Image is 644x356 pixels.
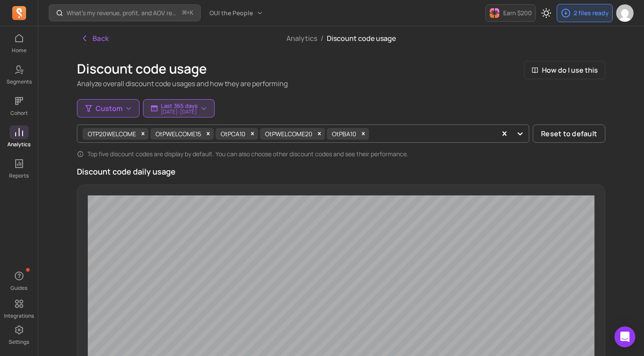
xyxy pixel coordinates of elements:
div: OtPCA10 [218,128,247,140]
p: What’s my revenue, profit, and AOV recently? [66,9,179,17]
div: Remove OTP20WELCOME [137,128,149,140]
button: Back [77,30,113,47]
p: Analyze overall discount code usages and how they are performing [77,78,288,89]
div: Remove OtPWELCOME20 [314,128,325,140]
button: Custom [77,99,139,118]
div: Remove OtPCA10 [247,128,258,140]
p: Home [12,47,27,54]
div: Open Intercom Messenger [614,326,635,347]
kbd: K [190,10,193,17]
button: Reset to default [533,124,605,143]
button: Toggle dark mode [538,4,555,22]
img: avatar [616,4,634,22]
button: 2 files ready [557,4,613,22]
button: OUI the People [204,5,269,21]
p: Earn $200 [503,9,532,17]
p: Segments [7,78,32,85]
p: Top five discount codes are display by default. You can also choose other discount codes and see ... [87,150,408,158]
span: Discount code usage [327,34,396,43]
button: How do I use this [524,61,605,79]
p: Guides [10,285,27,292]
p: Integrations [4,312,34,319]
p: Settings [9,339,29,346]
p: Reports [9,172,29,179]
div: OtPWELCOME20 [262,128,314,140]
span: Custom [96,103,123,114]
div: OtPBA10 [329,128,358,140]
span: + [183,8,193,17]
div: Remove OtPWELCOME15 [202,128,214,140]
p: Last 365 days [161,102,198,109]
p: 2 files ready [574,9,609,17]
a: Analytics [286,34,317,43]
div: Remove OtPBA10 [358,128,369,140]
button: Last 365 days[DATE]-[DATE] [143,99,215,118]
div: OtPWELCOME15 [153,128,202,140]
button: Guides [10,267,29,293]
p: Discount code daily usage [77,165,605,178]
kbd: ⌘ [182,8,187,19]
button: Earn $200 [485,4,536,22]
p: Cohort [10,110,28,117]
div: OTP20WELCOME [85,128,137,140]
span: / [317,34,327,43]
p: Analytics [7,141,30,148]
button: What’s my revenue, profit, and AOV recently?⌘+K [49,4,201,21]
span: OUI the People [209,9,253,17]
h1: Discount code usage [77,61,288,77]
p: [DATE] - [DATE] [161,109,198,114]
